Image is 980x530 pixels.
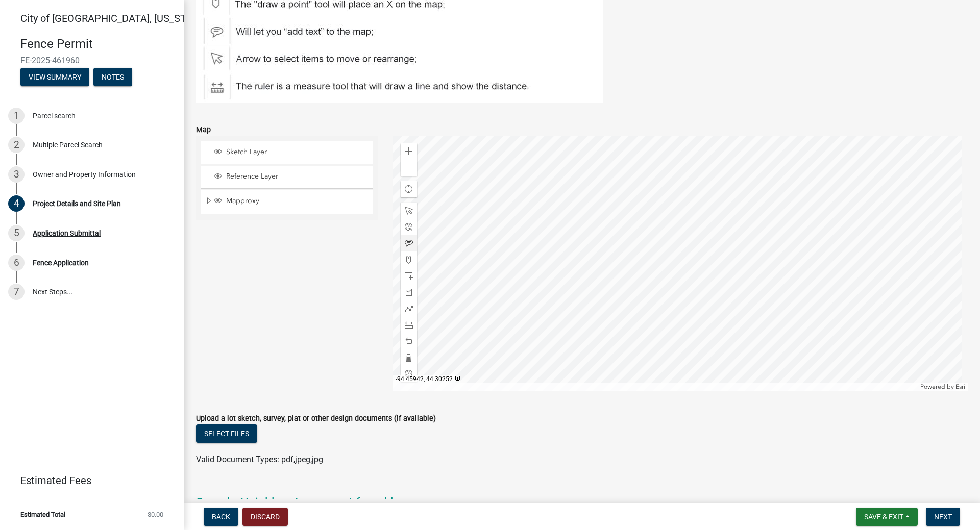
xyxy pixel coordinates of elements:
li: Mapproxy [201,190,373,214]
wm-modal-confirm: Summary [20,73,89,82]
div: 5 [8,225,24,241]
wm-modal-confirm: Notes [93,73,132,82]
span: Sketch Layer [224,147,370,157]
div: Multiple Parcel Search [33,141,103,148]
div: Application Submittal [33,230,101,237]
span: Back [212,513,230,521]
a: Estimated Fees [8,470,167,491]
span: FE-2025-461960 [20,56,163,65]
div: Sketch Layer [212,147,370,158]
div: Powered by [918,383,968,391]
span: Reference Layer [224,172,370,181]
div: 6 [8,255,24,271]
span: Estimated Total [20,511,65,518]
button: Select files [196,424,257,443]
div: Zoom out [401,160,417,176]
span: Mapproxy [224,196,370,206]
span: Valid Document Types: pdf,jpeg,jpg [196,455,323,464]
div: 2 [8,137,24,153]
label: Map [196,127,211,134]
div: Mapproxy [212,196,370,207]
h4: Fence Permit [20,37,176,52]
a: Sample Neighbor Agreement found here. [196,495,418,510]
div: 4 [8,195,24,212]
div: 7 [8,284,24,300]
div: Fence Application [33,259,89,266]
div: Owner and Property Information [33,171,136,178]
button: View Summary [20,68,89,86]
ul: Layer List [200,139,374,217]
div: 3 [8,166,24,183]
button: Notes [93,68,132,86]
div: Parcel search [33,112,76,119]
span: $0.00 [148,511,163,518]
button: Discard [242,508,288,526]
span: Expand [205,196,212,207]
button: Next [926,508,960,526]
span: Next [934,513,952,521]
button: Save & Exit [856,508,918,526]
div: Project Details and Site Plan [33,200,121,207]
span: Save & Exit [864,513,903,521]
div: Zoom in [401,143,417,160]
li: Sketch Layer [201,141,373,164]
div: Reference Layer [212,172,370,182]
button: Back [204,508,238,526]
div: Find my location [401,181,417,197]
a: Esri [955,383,965,390]
li: Reference Layer [201,166,373,189]
span: City of [GEOGRAPHIC_DATA], [US_STATE] [20,12,206,24]
label: Upload a lot sketch, survey, plat or other design documents (if available) [196,415,436,422]
div: 1 [8,108,24,124]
